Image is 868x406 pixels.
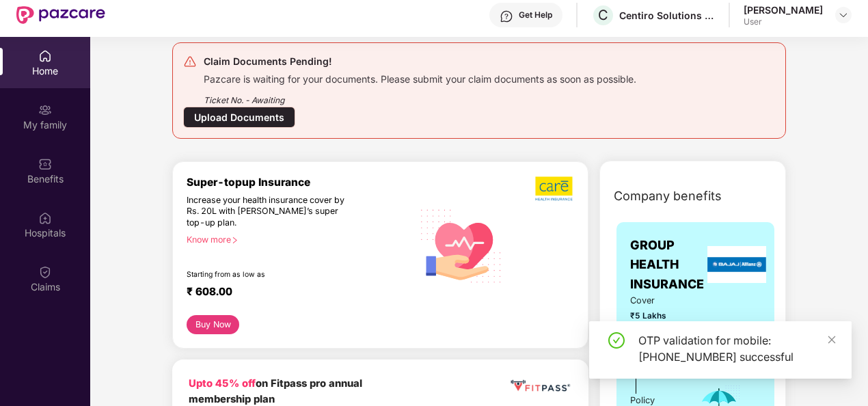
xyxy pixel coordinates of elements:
[744,3,823,16] div: [PERSON_NAME]
[744,16,823,27] div: User
[619,9,715,22] div: Centiro Solutions Private Limited
[204,70,636,85] div: Pazcare is waiting for your documents. Please submit your claim documents as soon as possible.
[707,246,766,283] img: insurerLogo
[598,7,608,23] span: C
[16,6,105,24] img: New Pazcare Logo
[838,10,849,21] img: svg+xml;base64,PHN2ZyBpZD0iRHJvcGRvd24tMzJ4MzIiIHhtbG5zPSJodHRwOi8vd3d3LnczLm9yZy8yMDAwL3N2ZyIgd2...
[189,377,256,390] b: Upto 45% off
[38,211,52,225] img: svg+xml;base64,PHN2ZyBpZD0iSG9zcGl0YWxzIiB4bWxucz0iaHR0cDovL3d3dy53My5vcmcvMjAwMC9zdmciIHdpZHRoPS...
[231,236,239,244] span: right
[187,176,413,189] div: Super-topup Insurance
[630,310,679,323] span: ₹5 Lakhs
[608,332,625,349] span: check-circle
[189,377,362,405] b: on Fitpass pro annual membership plan
[535,176,574,202] img: b5dec4f62d2307b9de63beb79f102df3.png
[508,376,573,396] img: fppp.png
[630,236,704,294] span: GROUP HEALTH INSURANCE
[204,85,636,107] div: Ticket No. - Awaiting
[519,10,552,21] div: Get Help
[204,53,636,70] div: Claim Documents Pending!
[187,195,354,229] div: Increase your health insurance cover by Rs. 20L with [PERSON_NAME]’s super top-up plan.
[630,294,679,308] span: Cover
[500,10,513,23] img: svg+xml;base64,PHN2ZyBpZD0iSGVscC0zMngzMiIgeG1sbnM9Imh0dHA6Ly93d3cudzMub3JnLzIwMDAvc3ZnIiB3aWR0aD...
[187,270,355,280] div: Starting from as low as
[187,315,239,334] button: Buy Now
[38,49,52,63] img: svg+xml;base64,PHN2ZyBpZD0iSG9tZSIgeG1sbnM9Imh0dHA6Ly93d3cudzMub3JnLzIwMDAvc3ZnIiB3aWR0aD0iMjAiIG...
[638,332,835,365] div: OTP validation for mobile: [PHONE_NUMBER] successful
[183,107,295,128] div: Upload Documents
[614,187,722,206] span: Company benefits
[38,265,52,279] img: svg+xml;base64,PHN2ZyBpZD0iQ2xhaW0iIHhtbG5zPSJodHRwOi8vd3d3LnczLm9yZy8yMDAwL3N2ZyIgd2lkdGg9IjIwIi...
[38,157,52,171] img: svg+xml;base64,PHN2ZyBpZD0iQmVuZWZpdHMiIHhtbG5zPSJodHRwOi8vd3d3LnczLm9yZy8yMDAwL3N2ZyIgd2lkdGg9Ij...
[38,103,52,117] img: svg+xml;base64,PHN2ZyB3aWR0aD0iMjAiIGhlaWdodD0iMjAiIHZpZXdCb3g9IjAgMCAyMCAyMCIgZmlsbD0ibm9uZSIgeG...
[187,234,405,244] div: Know more
[827,335,837,344] span: close
[183,55,197,68] img: svg+xml;base64,PHN2ZyB4bWxucz0iaHR0cDovL3d3dy53My5vcmcvMjAwMC9zdmciIHdpZHRoPSIyNCIgaGVpZ2h0PSIyNC...
[187,285,399,301] div: ₹ 608.00
[413,196,510,295] img: svg+xml;base64,PHN2ZyB4bWxucz0iaHR0cDovL3d3dy53My5vcmcvMjAwMC9zdmciIHhtbG5zOnhsaW5rPSJodHRwOi8vd3...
